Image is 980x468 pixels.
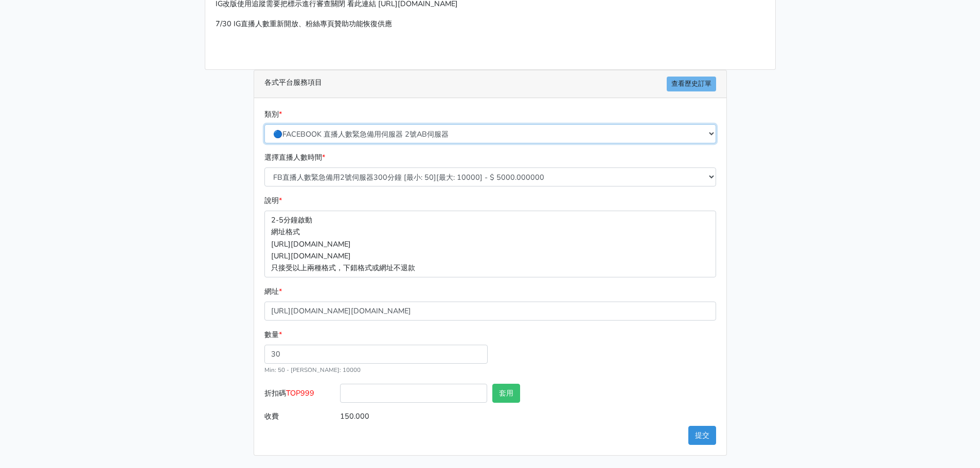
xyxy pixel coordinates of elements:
button: 提交 [688,426,716,445]
label: 說明 [264,195,282,207]
input: 這邊填入網址 [264,302,716,321]
label: 收費 [262,407,338,426]
label: 折扣碼 [262,384,338,407]
small: Min: 50 - [PERSON_NAME]: 10000 [264,366,361,374]
button: 套用 [492,384,520,403]
label: 數量 [264,329,282,341]
label: 網址 [264,286,282,297]
label: 選擇直播人數時間 [264,152,325,163]
a: 查看歷史訂單 [667,77,716,91]
div: 各式平台服務項目 [254,70,726,98]
p: 2-5分鐘啟動 網址格式 [URL][DOMAIN_NAME] [URL][DOMAIN_NAME] 只接受以上兩種格式，下錯格式或網址不退款 [264,211,716,277]
label: 類別 [264,108,282,120]
span: TOP999 [286,388,314,398]
p: 7/30 IG直播人數重新開放、粉絲專頁贊助功能恢復供應 [216,18,765,30]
